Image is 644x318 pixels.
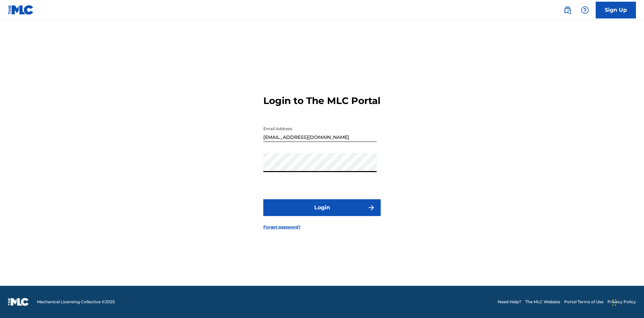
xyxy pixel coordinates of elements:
[612,293,616,313] div: Drag
[607,299,636,305] a: Privacy Policy
[8,5,34,15] img: MLC Logo
[367,204,375,212] img: f7272a7cc735f4ea7f67.svg
[525,299,560,305] a: The MLC Website
[563,6,572,14] img: search
[37,299,115,305] span: Mechanical Licensing Collective © 2025
[263,199,381,216] button: Login
[498,299,521,305] a: Need Help?
[263,95,380,107] h3: Login to The MLC Portal
[564,299,603,305] a: Portal Terms of Use
[596,2,636,18] a: Sign Up
[581,6,589,14] img: help
[561,3,574,17] a: Public Search
[8,298,29,306] img: logo
[610,286,644,318] iframe: Chat Widget
[578,3,592,17] div: Help
[263,224,301,230] a: Forgot password?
